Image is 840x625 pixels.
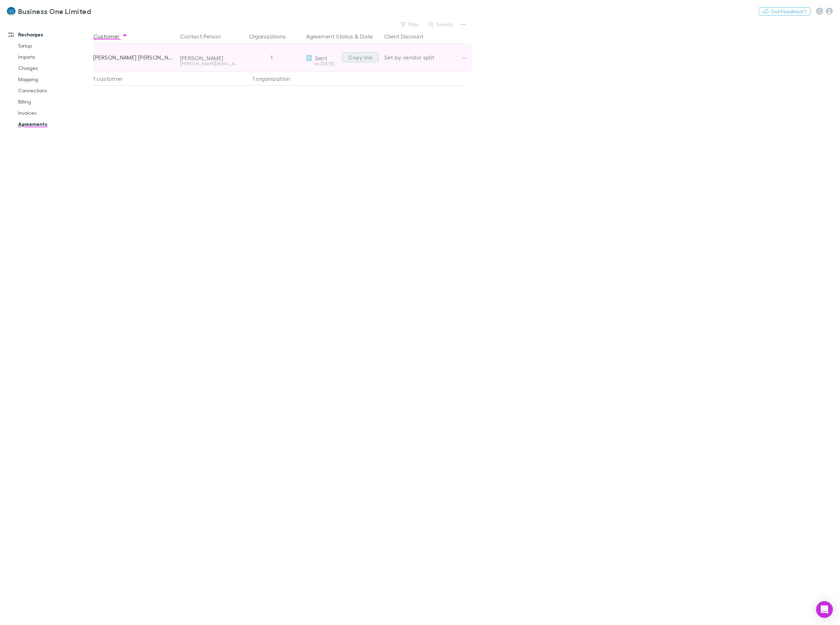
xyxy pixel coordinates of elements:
[425,20,457,29] button: Search
[240,72,303,86] div: 1 organization
[759,7,811,16] button: Got Feedback?
[180,55,237,62] div: [PERSON_NAME]
[384,43,465,71] div: Set by vendor split
[306,62,340,66] div: on [DATE]
[18,7,91,15] h3: Business One Limited
[180,62,237,66] div: [PERSON_NAME][EMAIL_ADDRESS][DOMAIN_NAME]
[11,85,99,96] a: Connections
[306,29,379,43] div: &
[1,29,99,40] a: Recharges
[93,43,175,71] div: [PERSON_NAME] [PERSON_NAME]
[249,29,294,43] button: Organizations
[360,29,373,43] button: Date
[180,29,229,43] button: Contact Person
[11,96,99,107] a: Billing
[11,74,99,85] a: Mapping
[11,63,99,74] a: Charges
[11,40,99,51] a: Setup
[93,72,177,86] div: 1 customer
[240,43,303,71] div: 1
[3,3,95,20] a: Business One Limited
[11,51,99,63] a: Imports
[315,55,327,61] span: Sent
[11,107,99,119] a: Invoices
[816,601,833,618] div: Open Intercom Messenger
[7,7,15,15] img: Business One Limited's Logo
[342,52,379,62] button: Copy link
[397,20,424,29] button: Filter
[384,29,432,43] button: Client Discount
[93,29,128,43] button: Customer
[306,29,353,43] button: Agreement Status
[11,119,99,130] a: Agreements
